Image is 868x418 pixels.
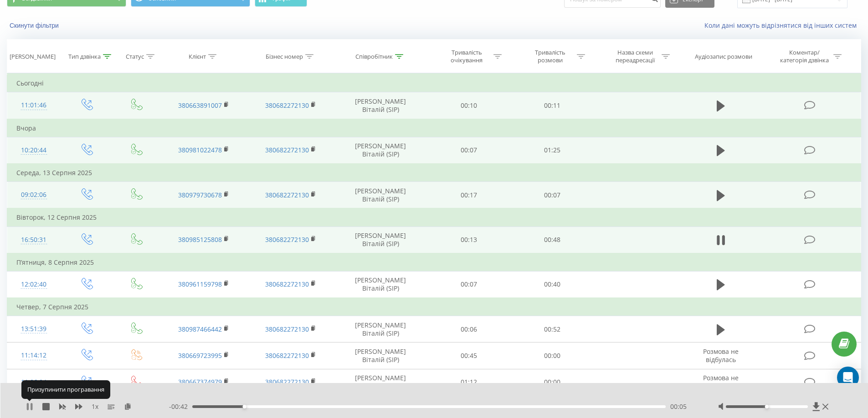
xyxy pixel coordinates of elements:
[427,227,511,253] td: 00:13
[7,298,861,316] td: Четвер, 7 Серпня 2025
[265,378,309,386] a: 380682272130
[265,101,309,110] a: 380682272130
[178,191,222,199] a: 380979730678
[427,369,511,395] td: 01:12
[511,369,594,395] td: 00:00
[511,227,594,253] td: 00:48
[7,119,861,137] td: Вчора
[16,186,51,204] div: 09:02:06
[242,405,246,408] div: Accessibility label
[126,53,144,60] div: Статус
[427,182,511,209] td: 00:17
[334,92,427,119] td: [PERSON_NAME] Віталій (SIP)
[7,208,861,227] td: Вівторок, 12 Серпня 2025
[169,402,192,411] span: - 00:42
[704,21,861,30] a: Коли дані можуть відрізнятися вiд інших систем
[703,347,739,364] span: Розмова не відбулась
[695,53,752,60] div: Аудіозапис розмови
[7,164,861,182] td: Середа, 13 Серпня 2025
[778,49,831,64] div: Коментар/категорія дзвінка
[7,74,861,92] td: Сьогодні
[334,369,427,395] td: [PERSON_NAME] Віталій (SIP)
[16,320,51,338] div: 13:51:39
[265,191,309,199] a: 380682272130
[7,253,861,272] td: П’ятниця, 8 Серпня 2025
[265,351,309,360] a: 380682272130
[16,96,51,114] div: 11:01:46
[10,53,56,60] div: [PERSON_NAME]
[837,367,859,388] div: Open Intercom Messenger
[334,182,427,209] td: [PERSON_NAME] Віталій (SIP)
[265,280,309,288] a: 380682272130
[442,49,491,64] div: Тривалість очікування
[68,53,101,60] div: Тип дзвінка
[265,325,309,333] a: 380682272130
[511,342,594,369] td: 00:00
[16,276,51,293] div: 12:02:40
[526,49,575,64] div: Тривалість розмови
[265,146,309,154] a: 380682272130
[178,351,222,360] a: 380669723995
[92,402,98,411] span: 1 x
[334,342,427,369] td: [PERSON_NAME] Віталій (SIP)
[7,21,63,30] button: Скинути фільтри
[334,227,427,253] td: [PERSON_NAME] Віталій (SIP)
[511,316,594,342] td: 00:52
[427,137,511,164] td: 00:07
[427,316,511,342] td: 00:06
[178,325,222,333] a: 380987466442
[178,235,222,244] a: 380985125808
[16,231,51,249] div: 16:50:31
[511,137,594,164] td: 01:25
[611,49,659,64] div: Назва схеми переадресації
[334,137,427,164] td: [PERSON_NAME] Віталій (SIP)
[511,182,594,209] td: 00:07
[355,53,393,60] div: Співробітник
[427,271,511,298] td: 00:07
[511,92,594,119] td: 00:11
[16,141,51,159] div: 10:20:44
[670,402,687,411] span: 00:05
[334,316,427,342] td: [PERSON_NAME] Віталій (SIP)
[703,373,739,390] span: Розмова не відбулась
[427,342,511,369] td: 00:45
[334,271,427,298] td: [PERSON_NAME] Віталій (SIP)
[178,146,222,154] a: 380981022478
[178,280,222,288] a: 380961159798
[765,405,769,408] div: Accessibility label
[266,53,303,60] div: Бізнес номер
[427,92,511,119] td: 00:10
[16,373,51,391] div: 11:06:04
[178,101,222,110] a: 380663891007
[189,53,206,60] div: Клієнт
[511,271,594,298] td: 00:40
[16,347,51,364] div: 11:14:12
[21,380,110,398] div: Призупинити програвання
[265,235,309,244] a: 380682272130
[178,378,222,386] a: 380667374979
